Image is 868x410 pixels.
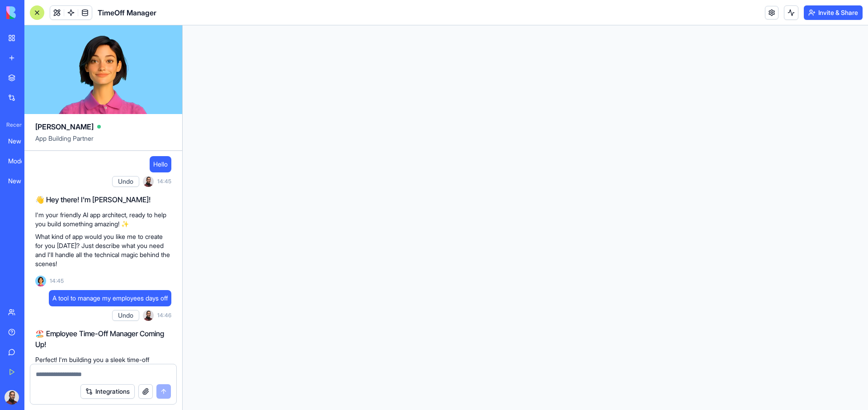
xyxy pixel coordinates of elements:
[6,6,62,19] img: logo
[3,132,39,150] a: New App
[50,277,64,285] span: 14:45
[35,210,171,229] p: I'm your friendly AI app architect, ready to help you build something amazing! ✨
[8,176,33,186] div: New App
[35,121,94,132] span: [PERSON_NAME]
[112,176,139,187] button: Undo
[804,5,863,20] button: Invite & Share
[80,384,135,399] button: Integrations
[157,178,171,185] span: 14:45
[157,312,171,319] span: 14:46
[112,310,139,321] button: Undo
[35,328,171,350] h2: 🏖️ Employee Time-Off Manager Coming Up!
[52,294,168,303] span: A tool to manage my employees days off
[3,152,39,170] a: Modern HR Suite
[35,276,46,286] img: Ella_00000_wcx2te.png
[35,355,171,391] p: Perfect! I'm building you a sleek time-off management system where you can track vacation days, s...
[35,194,171,205] h2: 👋 Hey there! I'm [PERSON_NAME]!
[143,176,154,187] img: ACg8ocK4LiRZJ3zNyaruxlBKoYXVPV02cOm1eWEtwhKn1yzYLAqhX1Vtzg=s96-c
[35,134,171,150] span: App Building Partner
[35,232,171,268] p: What kind of app would you like me to create for you [DATE]? Just describe what you need and I'll...
[153,160,168,169] span: Hello
[143,310,154,321] img: ACg8ocK4LiRZJ3zNyaruxlBKoYXVPV02cOm1eWEtwhKn1yzYLAqhX1Vtzg=s96-c
[8,157,33,166] div: Modern HR Suite
[98,7,156,18] span: TimeOff Manager
[3,121,22,129] span: Recent
[8,137,33,146] div: New App
[3,172,39,190] a: New App
[5,390,19,405] img: ACg8ocK4LiRZJ3zNyaruxlBKoYXVPV02cOm1eWEtwhKn1yzYLAqhX1Vtzg=s96-c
